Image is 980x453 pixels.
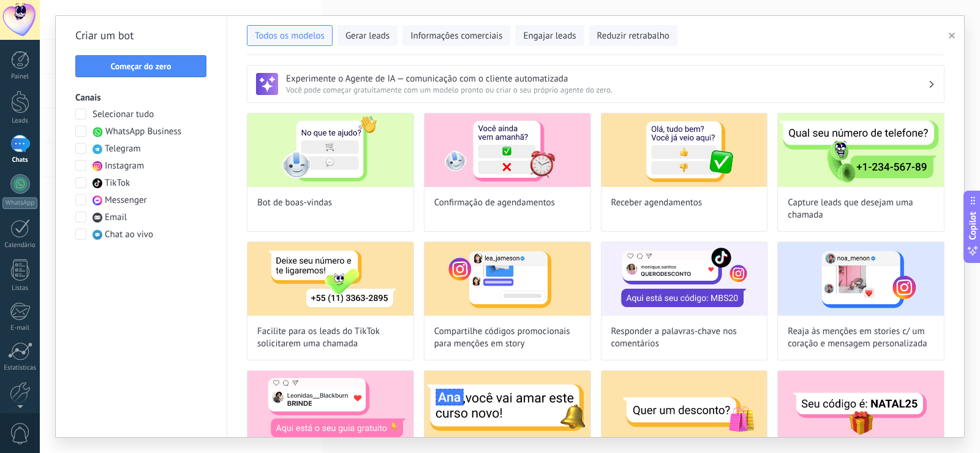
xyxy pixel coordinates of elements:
span: Informações comerciais [410,30,502,42]
span: Gerar leads [345,30,390,42]
img: Responder a palavras-chave nos comentários [601,242,767,316]
img: Capture leads que desejam uma chamada [778,113,944,187]
span: Você pode começar gratuitamente com um modelo pronto ou criar o seu próprio agente do zero. [286,85,928,95]
span: Selecionar tudo [92,108,154,121]
span: Messenger [105,194,147,207]
button: Reduzir retrabalho [589,25,677,46]
div: Estatísticas [2,364,38,372]
img: Bot de boas-vindas [247,113,413,187]
span: Confirmação de agendamentos [434,197,555,209]
div: Chats [2,156,38,164]
span: Engajar leads [523,30,576,42]
img: Agende mensagens promocionais sobre eventos, ofertas e muito mais [424,371,590,444]
button: Engajar leads [515,25,584,46]
img: Facilite para os leads do TikTok solicitarem uma chamada [247,242,413,316]
img: Envie cód. promocionais com base em palavras-chave de mensagens [601,371,767,444]
button: Começar do zero [75,55,206,77]
img: Confirmação de agendamentos [424,113,590,187]
span: Começar do zero [110,62,171,70]
span: Chat ao vivo [105,229,153,241]
img: Receber agendamentos [601,113,767,187]
img: Compartilhe recompensas exclusivas com seguidores [247,371,413,444]
img: Reaja às menções em stories c/ um coração e mensagem personalizada [778,242,944,316]
span: Capture leads que desejam uma chamada [788,197,934,221]
div: Listas [2,284,38,292]
h2: Criar um bot [75,26,207,45]
button: Todos os modelos [247,25,333,46]
div: Calendário [2,242,38,249]
span: Copilot [967,211,979,240]
div: E-mail [2,324,38,332]
span: Instagram [105,160,144,172]
button: Informações comerciais [402,25,510,46]
span: Todos os modelos [255,30,325,42]
div: Painel [2,73,38,81]
img: Compartilhe códigos promocionais para menções em story [424,242,590,316]
span: Email [105,211,127,224]
span: WhatsApp Business [105,126,181,138]
img: Envie cód. de promo ao enviarem palavras-chave na DM no TikTok [778,371,944,444]
span: Reaja às menções em stories c/ um coração e mensagem personalizada [788,325,934,350]
div: Leads [2,117,38,125]
span: Bot de boas-vindas [257,197,332,209]
button: Gerar leads [337,25,398,46]
div: WhatsApp [2,197,37,209]
span: Telegram [105,143,141,155]
span: Responder a palavras-chave nos comentários [611,325,758,350]
h3: Canais [75,92,207,104]
span: Reduzir retrabalho [597,30,669,42]
span: Receber agendamentos [611,197,703,209]
span: Compartilhe códigos promocionais para menções em story [434,325,581,350]
span: TikTok [105,177,130,189]
span: Facilite para os leads do TikTok solicitarem uma chamada [257,325,404,350]
h3: Experimente o Agente de IA — comunicação com o cliente automatizada [286,73,928,85]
